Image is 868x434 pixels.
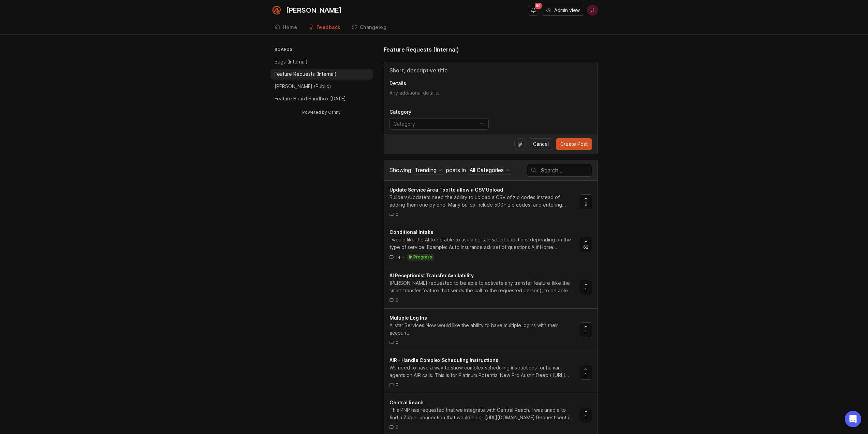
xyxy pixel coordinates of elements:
a: Feature Board Sandbox [DATE] [270,93,373,104]
div: Home [283,25,297,30]
span: Admin view [554,7,580,14]
div: Open Intercom Messenger [845,411,861,427]
button: Notifications [528,5,539,16]
button: 1 [580,322,592,337]
a: Feedback [304,20,345,34]
div: toggle menu [389,118,489,130]
span: Showing [389,167,411,173]
a: Feature Requests (Internal) [270,69,373,80]
textarea: Details [389,89,592,103]
a: Multiple Log InsAllstar Services Now would like the ability to have multiple logins with their ac... [389,314,580,345]
p: Category [389,109,489,115]
input: Title [389,66,592,74]
a: Changelog [348,20,391,34]
img: Smith.ai logo [270,4,283,16]
span: AIR - Handle Complex Scheduling Instructions [389,357,498,363]
span: 62 [583,244,588,250]
div: · [403,254,404,260]
div: I would like the AI to be able to ask a certain set of questions depending on the type of service... [389,236,574,251]
input: Category [394,120,477,128]
p: Details [389,80,592,87]
span: Conditional Intake [389,229,433,235]
button: Showing [413,166,444,175]
svg: toggle icon [477,121,488,127]
a: Home [270,20,301,34]
p: Feature Requests (Internal) [275,71,337,78]
span: 0 [396,297,398,303]
button: 9 [580,194,592,209]
span: Multiple Log Ins [389,315,427,321]
a: Bugs (Internal) [270,56,373,67]
button: 1 [580,365,592,380]
span: 9 [585,201,587,207]
span: 0 [396,339,398,345]
div: Feedback [317,25,341,30]
div: Trending [415,166,437,174]
span: 1 [585,287,587,293]
a: Central ReachThis PNP has requested that we integrate with Central Reach. I was unable to find a ... [389,399,580,430]
div: Changelog [360,25,387,30]
span: 1 [585,414,587,420]
div: This PNP has requested that we integrate with Central Reach. I was unable to find a Zapier connec... [389,406,574,421]
span: Central Reach [389,400,424,405]
span: 0 [396,382,398,388]
p: Bugs (Internal) [275,58,308,65]
button: 62 [580,237,592,252]
button: Create Post [556,138,592,150]
span: AI Receptionist Transfer Availability [389,272,474,278]
a: Powered by Canny [301,108,342,116]
span: 1 [585,372,587,377]
span: 14 [396,254,400,260]
button: 1 [580,280,592,295]
div: We need to have a way to show complex scheduling instructions for human agents on AIR calls. This... [389,364,574,379]
span: 0 [396,424,398,430]
button: J [587,5,598,16]
span: Create Post [560,141,588,148]
input: Search… [541,167,592,174]
button: Cancel [529,138,553,150]
div: [PERSON_NAME] requested to be able to activate any transfer feature (like the smart transfer feat... [389,279,574,294]
span: J [591,6,594,14]
p: in progress [409,254,432,260]
span: 99 [535,3,542,9]
div: [PERSON_NAME] [286,7,342,14]
h1: Feature Requests (Internal) [384,45,459,54]
button: posts in [468,166,511,175]
span: 0 [396,211,398,217]
a: Update Service Area Tool to allow a CSV UploadBuilders/Updaters need the ability to upload a CSV ... [389,186,580,217]
div: Builders/Updaters need the ability to upload a CSV of zip codes instead of adding them one by one... [389,194,574,209]
a: AI Receptionist Transfer Availability[PERSON_NAME] requested to be able to activate any transfer ... [389,272,580,303]
button: 1 [580,407,592,422]
a: AIR - Handle Complex Scheduling InstructionsWe need to have a way to show complex scheduling inst... [389,356,580,388]
span: posts in [446,167,466,173]
p: Feature Board Sandbox [DATE] [275,95,346,102]
button: Admin view [542,5,584,16]
a: Conditional IntakeI would like the AI to be able to ask a certain set of questions depending on t... [389,228,580,261]
span: Cancel [533,141,549,148]
span: Update Service Area Tool to allow a CSV Upload [389,187,503,193]
div: All Categories [470,166,504,174]
div: Allstar Services Now would like the ability to have multiple logins with their account. [389,322,574,337]
a: [PERSON_NAME] (Public) [270,81,373,92]
h3: Boards [273,45,373,55]
p: [PERSON_NAME] (Public) [275,83,331,90]
span: 1 [585,329,587,335]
